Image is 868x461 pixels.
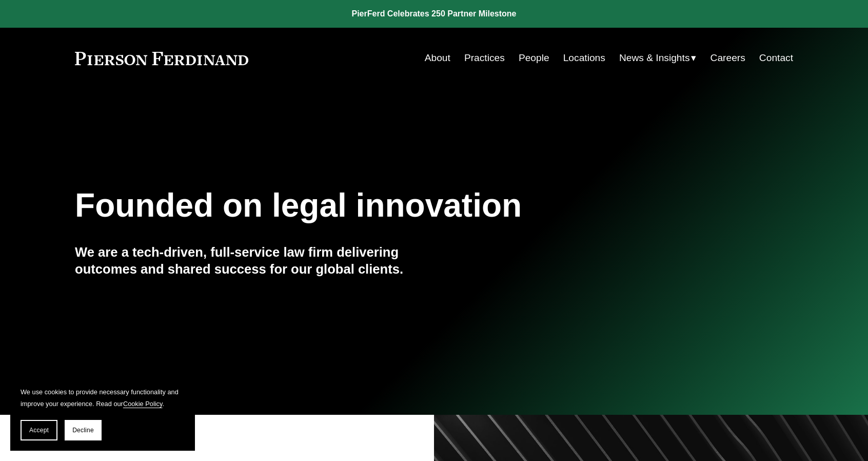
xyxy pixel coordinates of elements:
[75,244,434,277] h4: We are a tech-driven, full-service law firm delivering outcomes and shared success for our global...
[759,48,793,68] a: Contact
[711,48,745,68] a: Careers
[464,48,505,68] a: Practices
[619,48,697,68] a: folder dropdown
[10,376,195,451] section: Cookie banner
[29,427,49,434] span: Accept
[425,48,450,68] a: About
[65,420,102,440] button: Decline
[563,48,605,68] a: Locations
[21,386,185,410] p: We use cookies to provide necessary functionality and improve your experience. Read our .
[75,187,674,224] h1: Founded on legal innovation
[519,48,549,68] a: People
[123,400,163,408] a: Cookie Policy
[619,49,690,67] span: News & Insights
[21,420,57,440] button: Accept
[72,427,94,434] span: Decline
